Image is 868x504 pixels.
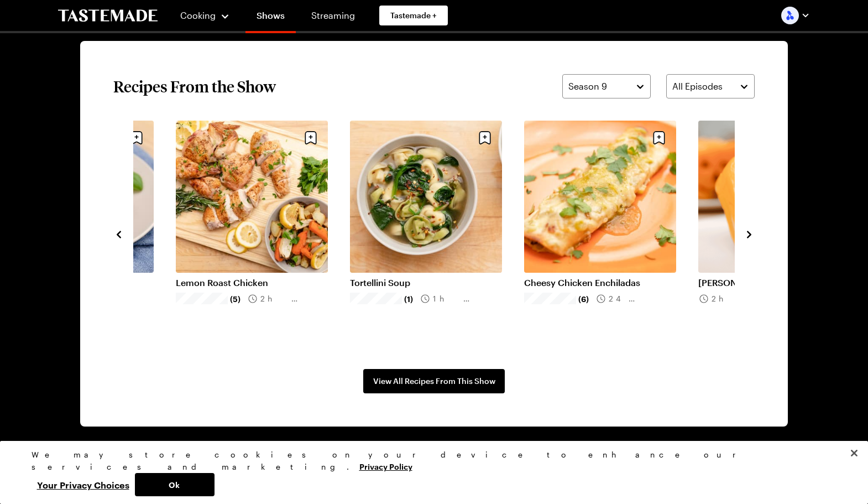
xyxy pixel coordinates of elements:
[32,449,828,473] div: We may store cookies on your device to enhance our services and marketing.
[672,80,723,93] span: All Episodes
[363,369,505,393] a: View All Recipes From This Show
[126,127,147,148] button: Save recipe
[373,376,495,387] span: View All Recipes From This Show
[842,441,866,465] button: Close
[698,277,850,288] a: [PERSON_NAME] Stuffed Peppers
[359,461,412,471] a: More information about your privacy, opens in a new tab
[666,74,755,98] button: All Episodes
[58,9,158,22] a: To Tastemade Home Page
[32,449,828,496] div: Privacy
[176,277,328,288] a: Lemon Roast Chicken
[568,80,607,93] span: Season 9
[474,127,495,148] button: Save recipe
[300,127,321,148] button: Save recipe
[524,277,676,288] a: Cheesy Chicken Enchiladas
[32,473,135,496] button: Your Privacy Choices
[390,10,437,21] span: Tastemade +
[135,473,215,496] button: Ok
[649,127,670,148] button: Save recipe
[113,76,276,96] h2: Recipes From the Show
[180,2,230,29] button: Cooking
[781,7,799,24] img: Profile picture
[562,74,651,98] button: Season 9
[245,2,296,33] a: Shows
[379,6,448,25] a: Tastemade +
[180,10,216,20] span: Cooking
[113,227,124,240] button: navigate to previous item
[781,7,810,24] button: Profile picture
[744,227,755,240] button: navigate to next item
[350,277,502,288] a: Tortellini Soup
